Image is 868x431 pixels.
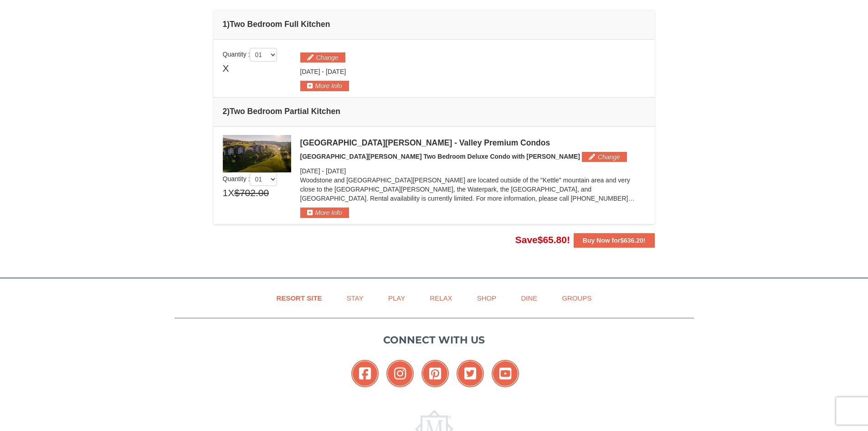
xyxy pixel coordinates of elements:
button: More Info [300,81,349,91]
a: Shop [466,288,508,308]
p: Woodstone and [GEOGRAPHIC_DATA][PERSON_NAME] are located outside of the "Kettle" mountain area an... [300,176,646,203]
span: Save ! [515,234,570,245]
button: Buy Now for$636.20! [574,233,655,248]
span: X [228,186,234,200]
span: $636.20 [620,237,643,244]
p: Connect with us [175,332,694,348]
span: [GEOGRAPHIC_DATA][PERSON_NAME] Two Bedroom Deluxe Condo with [PERSON_NAME] [300,153,580,160]
span: [DATE] [326,167,346,175]
strong: Buy Now for ! [583,237,646,244]
a: Dine [509,288,549,308]
img: 19219041-4-ec11c166.jpg [223,135,291,172]
button: Change [582,152,627,162]
div: [GEOGRAPHIC_DATA][PERSON_NAME] - Valley Premium Condos [300,138,646,147]
span: Quantity : [223,51,277,58]
a: Stay [335,288,375,308]
a: Groups [550,288,603,308]
span: $65.80 [538,234,567,245]
span: [DATE] [326,68,346,75]
span: [DATE] [300,167,320,175]
button: Change [300,52,345,62]
h4: 1 Two Bedroom Full Kitchen [223,20,646,29]
span: X [223,62,229,75]
span: - [322,68,324,75]
span: - [322,167,324,175]
span: $702.00 [234,186,269,200]
button: More Info [300,208,349,218]
a: Relax [418,288,463,308]
span: [DATE] [300,68,320,75]
span: ) [227,20,230,29]
span: Quantity : [223,175,277,182]
span: 1 [223,186,228,200]
a: Play [377,288,416,308]
a: Resort Site [265,288,334,308]
span: ) [227,107,230,116]
h4: 2 Two Bedroom Partial Kitchen [223,107,646,116]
